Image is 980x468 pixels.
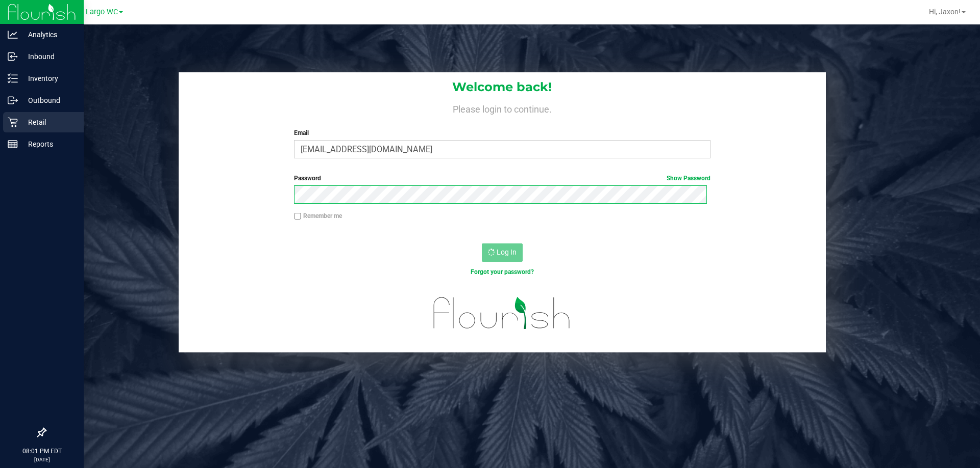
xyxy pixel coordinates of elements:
[294,128,710,137] label: Email
[179,80,826,94] h1: Welcome back!
[8,139,18,149] inline-svg: Reports
[294,211,342,221] label: Remember me
[18,138,79,150] p: Reports
[482,243,523,262] button: Log In
[8,51,18,62] inline-svg: Inbound
[179,102,826,114] h4: Please login to continue.
[18,116,79,128] p: Retail
[18,94,79,106] p: Outbound
[10,387,41,417] iframe: Resource center
[18,50,79,63] p: Inbound
[18,72,79,85] p: Inventory
[929,8,961,16] span: Hi, Jaxon!
[8,117,18,127] inline-svg: Retail
[86,8,118,16] span: Largo WC
[667,175,710,182] a: Show Password
[18,29,79,41] p: Analytics
[8,30,18,40] inline-svg: Analytics
[5,447,79,456] p: 08:01 PM EDT
[497,248,517,256] span: Log In
[5,456,79,463] p: [DATE]
[8,73,18,84] inline-svg: Inventory
[421,287,583,339] img: flourish_logo.svg
[294,175,321,182] span: Password
[8,95,18,105] inline-svg: Outbound
[471,268,534,276] a: Forgot your password?
[294,213,301,220] input: Remember me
